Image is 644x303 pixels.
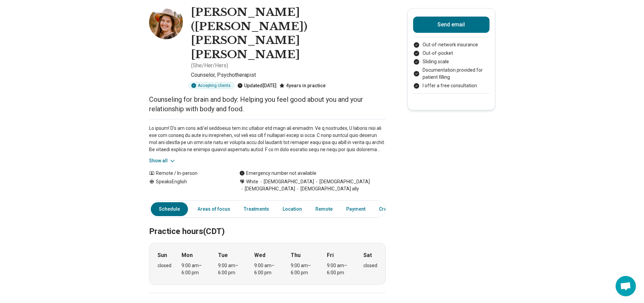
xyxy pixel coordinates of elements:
[254,262,280,276] div: 9:00 am – 6:00 pm
[363,262,377,269] div: closed
[413,41,490,89] ul: Payment options
[237,82,277,89] div: Updated [DATE]
[327,251,334,259] strong: Fri
[191,5,386,62] h1: [PERSON_NAME] ([PERSON_NAME]) [PERSON_NAME] [PERSON_NAME]
[191,62,228,70] p: ( She/Her/Hers )
[279,202,306,216] a: Location
[314,178,370,185] span: [DEMOGRAPHIC_DATA]
[191,71,386,79] p: Counselor, Psychotherapist
[182,251,193,259] strong: Mon
[149,243,386,285] div: When does the program meet?
[375,202,409,216] a: Credentials
[291,262,317,276] div: 9:00 am – 6:00 pm
[240,202,273,216] a: Treatments
[149,170,226,177] div: Remote / In-person
[413,67,490,81] li: Documentation provided for patient filling
[149,125,386,153] p: Lo ipsum! D’s am cons adi’el seddoeius tem inc utlabor etd magn ali enimadm. Ve q nostrudex, U la...
[158,251,167,259] strong: Sun
[182,262,208,276] div: 9:00 am – 6:00 pm
[149,95,386,114] p: Counseling for brain and body: Helping you feel good about you and your relationship with body an...
[616,276,636,296] a: Open chat
[279,82,326,89] div: 4 years in practice
[218,251,228,259] strong: Tue
[246,178,258,185] span: White
[311,202,337,216] a: Remote
[239,170,316,177] div: Emergency number not available
[342,202,369,216] a: Payment
[413,41,490,48] li: Out-of-network insurance
[413,50,490,57] li: Out-of-pocket
[188,82,235,89] div: Accepting clients
[413,17,490,33] button: Send email
[413,58,490,65] li: Sliding scale
[158,262,171,269] div: closed
[149,210,386,237] h2: Practice hours (CDT)
[239,185,295,192] span: [DEMOGRAPHIC_DATA]
[363,251,372,259] strong: Sat
[413,82,490,89] li: I offer a free consultation
[149,178,226,192] div: Speaks English
[218,262,244,276] div: 9:00 am – 6:00 pm
[149,5,183,39] img: Elizabeth Reimer Adams, Counselor
[258,178,314,185] span: [DEMOGRAPHIC_DATA]
[149,157,176,164] button: Show all
[295,185,359,192] span: [DEMOGRAPHIC_DATA] ally
[254,251,265,259] strong: Wed
[193,202,234,216] a: Areas of focus
[151,202,188,216] a: Schedule
[291,251,301,259] strong: Thu
[327,262,353,276] div: 9:00 am – 6:00 pm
